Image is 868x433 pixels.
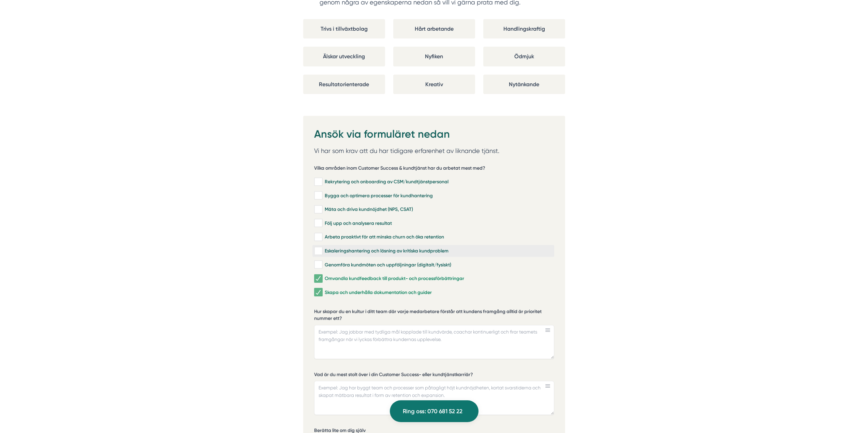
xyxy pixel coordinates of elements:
[314,192,322,199] input: Bygga och optimera processer för kundhantering
[390,400,479,422] a: Ring oss: 070 681 52 22
[483,19,565,38] div: Handlingskraftig
[314,165,485,173] h5: Vilka områden inom Customer Success & kundtjänst har du arbetat mest med?
[393,19,475,38] div: Hårt arbetande
[403,407,462,416] span: Ring oss: 070 681 52 22
[393,75,475,94] div: Kreativ
[303,19,385,38] div: Trivs i tillväxtbolag
[314,371,554,380] label: Vad är du mest stolt över i din Customer Success- eller kundtjänstkarriär?
[303,75,385,94] div: Resultatorienterade
[483,75,565,94] div: Nytänkande
[314,289,322,296] input: Skapa och underhålla dokumentation och guider
[393,47,475,66] div: Nyfiken
[314,275,322,282] input: Omvandla kundfeedback till produkt- och processförbättringar
[314,146,554,156] p: Vi har som krav att du har tidigare erfarenhet av liknande tjänst.
[314,234,322,241] input: Arbeta proaktivt för att minska churn och öka retention
[483,47,565,66] div: Ödmjuk
[303,47,385,66] div: Älskar utveckling
[314,179,322,185] input: Rekrytering och onboarding av CSM/kundtjänstpersonal
[314,248,322,254] input: Eskaleringshantering och lösning av kritiska kundproblem
[314,220,322,227] input: Följ upp och analysera resultat
[314,206,322,213] input: Mäta och driva kundnöjdhet (NPS, CSAT)
[314,261,322,268] input: Genomföra kundmöten och uppföljningar (digitalt/fysiskt)
[314,127,554,146] h2: Ansök via formuläret nedan
[314,308,554,323] label: Hur skapar du en kultur i ditt team där varje medarbetare förstår att kundens framgång alltid är ...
